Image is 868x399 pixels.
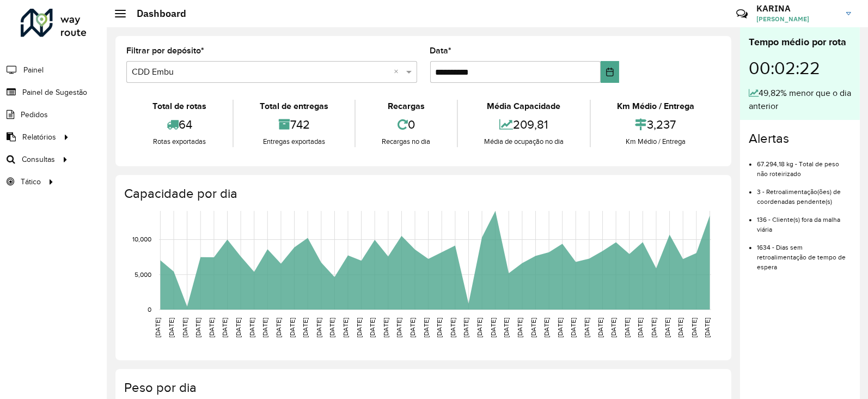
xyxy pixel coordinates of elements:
[261,318,268,337] text: [DATE]
[129,136,230,147] div: Rotas exportadas
[129,100,230,113] div: Total de rotas
[124,380,720,396] h4: Peso por dia
[289,318,296,337] text: [DATE]
[22,154,55,165] span: Consultas
[436,318,443,337] text: [DATE]
[342,318,349,337] text: [DATE]
[236,136,352,147] div: Entregas exportadas
[395,318,402,337] text: [DATE]
[476,318,483,337] text: [DATE]
[369,318,376,337] text: [DATE]
[129,113,230,136] div: 64
[570,318,577,337] text: [DATE]
[637,318,644,337] text: [DATE]
[181,318,188,337] text: [DATE]
[132,236,151,243] text: 10,000
[358,136,454,147] div: Recargas no dia
[749,131,851,147] h4: Alertas
[168,318,175,337] text: [DATE]
[22,87,87,98] span: Painel de Sugestão
[756,14,838,24] span: [PERSON_NAME]
[461,100,587,113] div: Média Capacidade
[22,131,56,143] span: Relatórios
[430,44,452,57] label: Data
[757,234,851,272] li: 1634 - Dias sem retroalimentação de tempo de espera
[756,3,838,14] h3: KARINA
[650,318,657,337] text: [DATE]
[757,179,851,207] li: 3 - Retroalimentação(ões) de coordenadas pendente(s)
[503,318,510,337] text: [DATE]
[543,318,550,337] text: [DATE]
[749,35,851,50] div: Tempo médio por rota
[21,176,41,188] span: Tático
[148,306,151,313] text: 0
[382,318,389,337] text: [DATE]
[449,318,456,337] text: [DATE]
[704,318,711,337] text: [DATE]
[557,318,564,337] text: [DATE]
[597,318,604,337] text: [DATE]
[126,8,186,20] h2: Dashboard
[749,87,851,113] div: 49,82% menor que o dia anterior
[594,100,718,113] div: Km Médio / Entrega
[463,318,470,337] text: [DATE]
[358,100,454,113] div: Recargas
[516,318,523,337] text: [DATE]
[757,151,851,179] li: 67.294,18 kg - Total de peso não roteirizado
[235,318,242,337] text: [DATE]
[248,318,255,337] text: [DATE]
[154,318,161,337] text: [DATE]
[236,100,352,113] div: Total de entregas
[135,271,151,278] text: 5,000
[222,318,229,337] text: [DATE]
[409,318,416,337] text: [DATE]
[423,318,430,337] text: [DATE]
[23,64,44,76] span: Painel
[124,186,720,202] h4: Capacidade por dia
[21,109,48,120] span: Pedidos
[302,318,309,337] text: [DATE]
[461,113,587,136] div: 209,81
[730,2,754,26] a: Contato Rápido
[601,61,619,83] button: Choose Date
[530,318,537,337] text: [DATE]
[690,318,698,337] text: [DATE]
[624,318,631,337] text: [DATE]
[394,65,404,78] span: Clear all
[594,136,718,147] div: Km Médio / Entrega
[461,136,587,147] div: Média de ocupação no dia
[275,318,282,337] text: [DATE]
[749,50,851,87] div: 00:02:22
[194,318,201,337] text: [DATE]
[610,318,617,337] text: [DATE]
[356,318,363,337] text: [DATE]
[677,318,684,337] text: [DATE]
[594,113,718,136] div: 3,237
[757,207,851,234] li: 136 - Cliente(s) fora da malha viária
[328,318,335,337] text: [DATE]
[236,113,352,136] div: 742
[358,113,454,136] div: 0
[490,318,497,337] text: [DATE]
[664,318,671,337] text: [DATE]
[583,318,590,337] text: [DATE]
[315,318,322,337] text: [DATE]
[208,318,215,337] text: [DATE]
[126,44,204,57] label: Filtrar por depósito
